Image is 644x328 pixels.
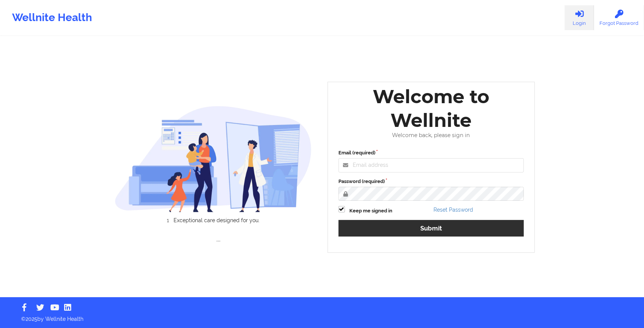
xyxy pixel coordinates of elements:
[594,5,644,30] a: Forgot Password
[115,105,312,212] img: wellnite-auth-hero_200.c722682e.png
[338,158,524,172] input: Email address
[16,310,628,323] p: © 2025 by Wellnite Health
[433,207,473,213] a: Reset Password
[115,236,322,244] div: ...
[121,217,312,223] li: Exceptional care designed for you.
[564,5,594,30] a: Login
[338,220,524,236] button: Submit
[338,149,524,157] label: Email (required)
[349,207,392,215] label: Keep me signed in
[333,132,529,139] div: Welcome back, please sign in
[338,178,524,185] label: Password (required)
[333,85,529,132] div: Welcome to Wellnite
